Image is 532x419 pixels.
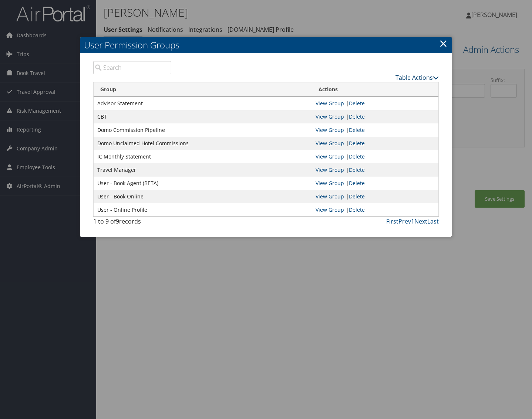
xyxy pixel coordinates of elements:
[94,82,312,97] th: Group: activate to sort column descending
[349,193,365,200] a: Delete
[316,153,344,160] a: View Group
[414,217,427,225] a: Next
[94,97,312,110] td: Advisor Statement
[427,217,439,225] a: Last
[349,100,365,107] a: Delete
[93,61,171,74] input: Search
[349,140,365,147] a: Delete
[312,137,438,150] td: |
[312,110,438,123] td: |
[316,206,344,213] a: View Group
[80,37,452,53] h2: User Permission Groups
[398,217,411,225] a: Prev
[411,217,414,225] a: 1
[94,203,312,217] td: User - Online Profile
[349,206,365,213] a: Delete
[349,153,365,160] a: Delete
[316,166,344,173] a: View Group
[316,126,344,133] a: View Group
[386,217,398,225] a: First
[312,177,438,190] td: |
[316,113,344,120] a: View Group
[312,97,438,110] td: |
[349,180,365,187] a: Delete
[316,180,344,187] a: View Group
[312,203,438,217] td: |
[312,163,438,177] td: |
[94,177,312,190] td: User - Book Agent (BETA)
[94,123,312,137] td: Domo Commission Pipeline
[316,140,344,147] a: View Group
[349,113,365,120] a: Delete
[312,123,438,137] td: |
[349,166,365,173] a: Delete
[94,190,312,203] td: User - Book Online
[312,190,438,203] td: |
[395,74,439,82] a: Table Actions
[94,137,312,150] td: Domo Unclaimed Hotel Commissions
[316,100,344,107] a: View Group
[94,150,312,163] td: IC Monthly Statement
[116,217,119,225] span: 9
[312,150,438,163] td: |
[439,36,448,51] a: Close
[93,217,171,229] div: 1 to 9 of records
[94,163,312,177] td: Travel Manager
[312,82,438,97] th: Actions
[316,193,344,200] a: View Group
[349,126,365,133] a: Delete
[94,110,312,123] td: CBT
